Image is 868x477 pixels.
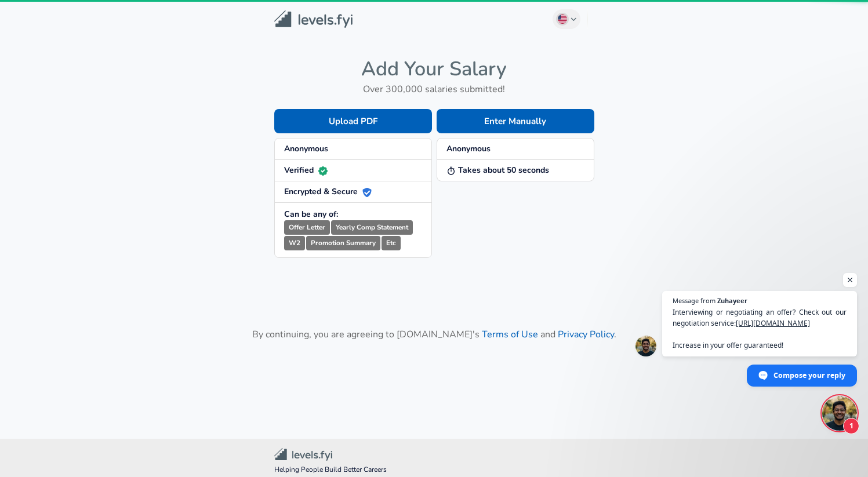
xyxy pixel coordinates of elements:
button: Upload PDF [274,109,432,133]
img: English (US) [558,14,567,24]
small: Offer Letter [284,220,330,235]
span: Interviewing or negotiating an offer? Check out our negotiation service: Increase in your offer g... [673,307,847,351]
img: Levels.fyi Community [274,448,332,461]
strong: Encrypted & Secure [284,186,372,197]
span: Compose your reply [773,365,845,385]
span: Helping People Build Better Careers [274,464,594,476]
span: Message from [673,297,716,304]
h6: Over 300,000 salaries submitted! [274,81,594,97]
small: W2 [284,236,305,250]
button: English (US) [553,9,580,29]
a: Terms of Use [482,328,538,341]
strong: Takes about 50 seconds [446,165,549,176]
a: Privacy Policy [558,328,614,341]
small: Yearly Comp Statement [331,220,413,235]
span: Zuhayeer [717,297,747,304]
small: Promotion Summary [306,236,380,250]
div: Open chat [822,396,857,431]
img: Levels.fyi [274,10,353,28]
button: Enter Manually [437,109,594,133]
small: Etc [382,236,401,250]
span: 1 [843,418,859,434]
h4: Add Your Salary [274,57,594,81]
strong: Anonymous [446,143,491,154]
strong: Can be any of: [284,209,338,220]
strong: Verified [284,165,328,176]
strong: Anonymous [284,143,328,154]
